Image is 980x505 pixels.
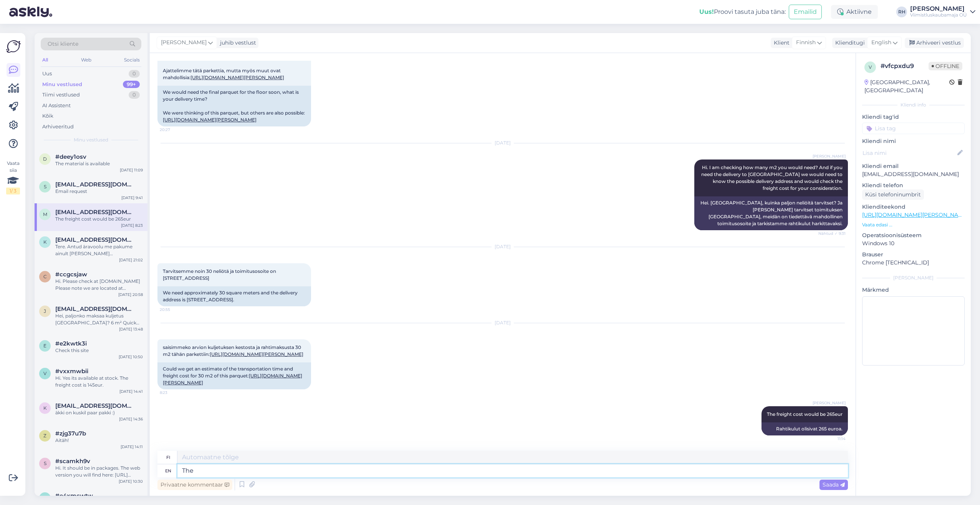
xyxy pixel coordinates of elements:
span: e [43,343,46,349]
span: #e2kwtk3i [55,340,87,347]
div: Tere. Antud äravoolu me pakume ainult [PERSON_NAME] [PERSON_NAME] Paa dushialuse endaga. Eraldise... [55,243,143,257]
span: d [43,156,47,162]
a: [URL][DOMAIN_NAME][PERSON_NAME] [862,211,968,218]
span: kristel.kruustuk@gmail.com [55,402,135,409]
span: z [43,433,46,439]
div: Viimistluskaubamaja OÜ [910,12,967,18]
p: [EMAIL_ADDRESS][DOMAIN_NAME] [862,170,965,178]
span: 20:55 [160,307,189,312]
div: [DATE] 20:58 [118,292,143,297]
div: [DATE] 14:41 [119,389,143,394]
div: The freight cost would be 265eur [55,216,143,223]
div: RH [896,7,907,17]
div: [DATE] 11:09 [120,167,143,173]
div: [PERSON_NAME] [910,6,967,12]
div: en [165,464,171,477]
div: Kõik [42,112,53,120]
p: Kliendi nimi [862,137,965,145]
img: Askly Logo [6,39,21,54]
span: v [43,370,46,376]
span: s [44,184,46,189]
div: Check this site [55,347,143,354]
div: Klienditugi [832,39,865,47]
span: jarmo.arminen@hestra.fi [55,306,135,312]
span: The freight cost would be 265eur [767,411,843,417]
span: Finnish [796,38,816,47]
b: Uus! [699,8,714,15]
span: 8:23 [160,390,189,395]
span: #scamkh9v [55,458,90,465]
span: Hi. I am checking how many m2 you would need? And if you need the delivery to [GEOGRAPHIC_DATA] w... [701,164,844,191]
div: 0 [129,70,140,78]
span: Otsi kliente [48,40,78,48]
span: #e4xmcwtw [55,492,93,499]
div: [DATE] 10:30 [119,478,143,484]
span: j [44,308,46,314]
div: [DATE] [157,140,848,146]
p: Windows 10 [862,239,965,248]
div: Hi. It should be in packages. The web version you will find here: [URL][DOMAIN_NAME] [55,465,143,478]
span: saisimmeko arvion kuljetuksen kestosta ja rahtimaksusta 30 m2 tähän parkettiin: [163,344,303,357]
p: Kliendi email [862,162,965,170]
div: We would need the final parquet for the floor soon, what is your delivery time? We were thinking ... [157,86,311,126]
span: #deey1osv [55,153,86,160]
div: Arhiveeri vestlus [905,38,964,48]
div: Could we get an estimate of the transportation time and freight cost for 30 m2 of this parquet: [157,362,311,389]
div: [PERSON_NAME] [862,274,965,281]
span: #vxxmwbii [55,368,88,375]
span: 20:27 [160,127,189,133]
div: [DATE] [157,319,848,326]
a: [URL][DOMAIN_NAME][PERSON_NAME] [210,351,303,357]
span: #zjg37u7b [55,430,86,437]
div: Hei. [GEOGRAPHIC_DATA], kuinka paljon neliöitä tarvitset? Ja [PERSON_NAME] tarvitset toimituksen ... [694,196,848,230]
div: äkki on kuskil paar pakki :) [55,409,143,416]
div: [DATE] 8:23 [121,223,143,228]
div: Tiimi vestlused [42,91,80,99]
p: Kliendi tag'id [862,113,965,121]
div: [DATE] 10:50 [119,354,143,360]
span: #ccgcsjaw [55,271,87,278]
input: Lisa nimi [862,149,956,157]
span: 11:14 [817,436,846,442]
div: Uus [42,70,52,78]
span: [PERSON_NAME] [813,400,846,406]
div: Proovi tasuta juba täna: [699,7,786,17]
div: Socials [122,55,141,65]
p: Märkmed [862,286,965,294]
div: fi [166,451,170,464]
div: [DATE] 21:02 [119,257,143,263]
div: Küsi telefoninumbrit [862,189,924,200]
div: [DATE] 13:48 [119,326,143,332]
div: AI Assistent [42,102,71,110]
a: [URL][DOMAIN_NAME][PERSON_NAME] [190,75,284,80]
span: s [44,460,46,466]
p: Operatsioonisüsteem [862,231,965,239]
div: All [41,55,50,65]
span: v [869,64,872,70]
span: c [43,274,47,279]
div: Aitäh! [55,437,143,444]
span: e [43,495,46,501]
div: Hi. Yes its available at stock. The freight cost is 145eur. [55,375,143,389]
span: mmansoniemi@gmail.com [55,209,135,216]
div: Privaatne kommentaar [157,480,232,490]
div: Arhiveeritud [42,123,74,131]
div: Rahtikulut olisivat 265 euroa. [761,422,848,435]
div: [DATE] [157,243,848,250]
p: Vaata edasi ... [862,221,965,228]
div: Minu vestlused [42,81,82,88]
span: k [43,405,47,411]
input: Lisa tag [862,123,965,134]
textarea: The [177,464,848,477]
div: juhib vestlust [217,39,256,47]
div: Vaata siia [6,160,20,194]
span: Tarvitsemme noin 30 neliötä ja toimitusosoite on [STREET_ADDRESS] [163,268,277,281]
span: Saada [823,481,845,488]
div: Email request [55,188,143,195]
div: [GEOGRAPHIC_DATA], [GEOGRAPHIC_DATA] [864,78,949,95]
div: Klient [771,39,790,47]
span: kaspar.toi@gmail.com [55,236,135,243]
p: Chrome [TECHNICAL_ID] [862,259,965,267]
span: Nähtud ✓ 9:31 [817,231,846,236]
div: [DATE] 9:41 [121,195,143,201]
